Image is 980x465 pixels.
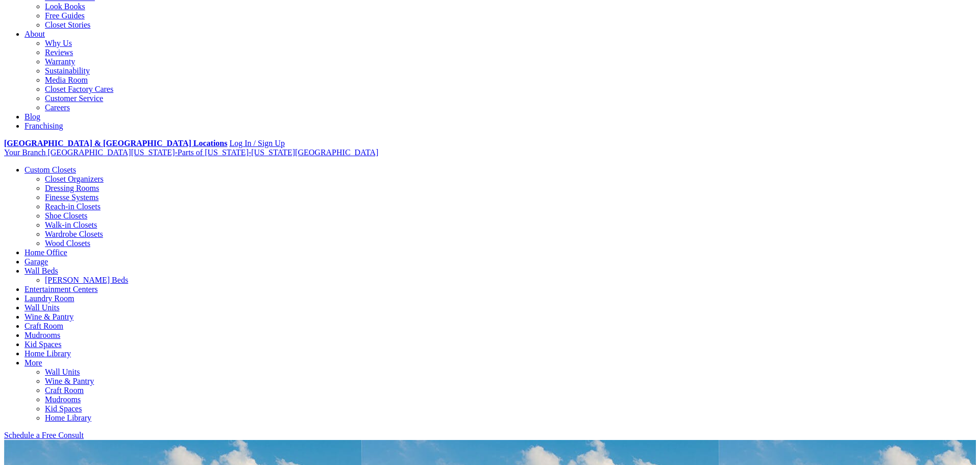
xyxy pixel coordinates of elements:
a: [PERSON_NAME] Beds [45,276,128,284]
a: Laundry Room [24,294,74,303]
a: More menu text will display only on big screen [24,358,42,367]
a: About [24,30,45,38]
a: Home Office [24,248,67,257]
span: Your Branch [4,148,45,157]
a: Closet Stories [45,20,90,29]
a: Closet Factory Cares [45,85,113,93]
a: Wall Units [45,368,80,376]
a: Wine & Pantry [45,377,94,385]
a: Kid Spaces [24,340,61,349]
a: Warranty [45,57,75,66]
a: Sustainability [45,66,90,75]
a: Craft Room [45,386,84,395]
a: Wardrobe Closets [45,230,103,238]
a: Mudrooms [45,395,81,404]
a: Why Us [45,39,72,47]
a: Craft Room [24,322,63,330]
a: Walk-in Closets [45,221,97,229]
a: Dressing Rooms [45,184,99,192]
span: [GEOGRAPHIC_DATA][US_STATE]-Parts of [US_STATE]-[US_STATE][GEOGRAPHIC_DATA] [47,148,378,157]
a: Blog [24,112,40,121]
a: Media Room [45,76,88,84]
a: Wine & Pantry [24,312,73,321]
a: Home Library [24,349,71,358]
a: Your Branch [GEOGRAPHIC_DATA][US_STATE]-Parts of [US_STATE]-[US_STATE][GEOGRAPHIC_DATA] [4,148,378,157]
a: Home Library [45,413,91,422]
a: Franchising [24,121,63,130]
a: Custom Closets [24,165,76,174]
a: Schedule a Free Consult (opens a dropdown menu) [4,431,84,439]
a: Wall Units [24,303,59,312]
a: Log In / Sign Up [229,139,284,148]
a: Free Guides [45,11,85,20]
a: Careers [45,103,70,112]
a: Garage [24,257,48,266]
a: Reviews [45,48,73,57]
a: Entertainment Centers [24,285,98,293]
a: Reach-in Closets [45,202,101,211]
a: Closet Organizers [45,175,104,183]
a: Wall Beds [24,266,58,275]
a: Shoe Closets [45,211,87,220]
a: Finesse Systems [45,193,99,202]
a: Kid Spaces [45,404,82,413]
a: Customer Service [45,94,103,103]
a: Wood Closets [45,239,90,248]
a: Mudrooms [24,331,60,339]
a: [GEOGRAPHIC_DATA] & [GEOGRAPHIC_DATA] Locations [4,139,227,148]
a: Look Books [45,2,85,11]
